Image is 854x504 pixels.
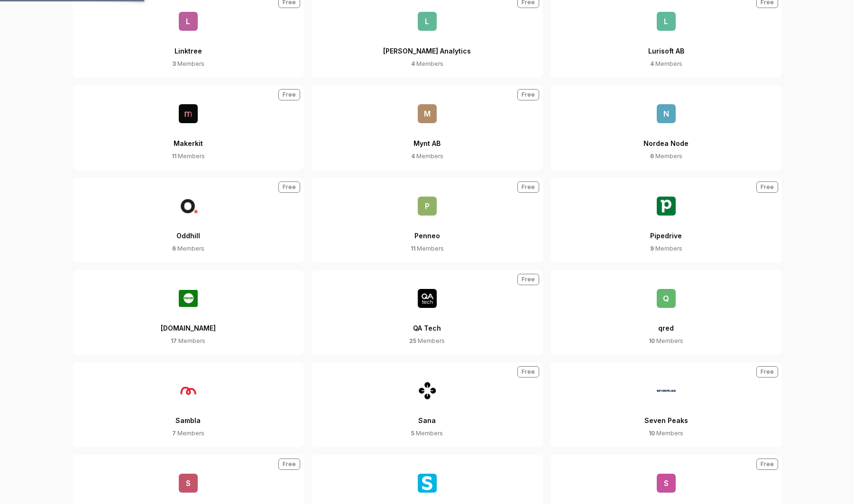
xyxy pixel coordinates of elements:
[171,337,177,344] span: 17
[411,153,415,160] span: 4
[649,429,683,438] div: Members
[179,381,198,400] img: Sambla Logo
[171,337,205,345] div: Members
[517,366,539,378] div: Free
[650,60,654,67] span: 4
[649,337,683,345] div: Members
[650,216,682,244] div: Pipedrive
[517,89,539,100] div: Free
[650,245,654,252] span: 9
[312,85,543,170] button: MMynt AB4 MembersFree
[551,362,782,447] a: Seven Peaks LogoSeven Peaks10 MembersFree
[418,12,437,31] span: L
[172,152,205,161] div: Members
[657,474,676,493] span: s
[172,153,176,160] span: 11
[172,244,204,253] div: Members
[756,459,778,470] div: Free
[644,400,688,429] div: Seven Peaks
[418,197,437,216] span: P
[413,123,441,152] div: Mynt AB
[650,60,682,68] div: Members
[411,60,443,68] div: Members
[176,216,200,244] div: Oddhill
[73,270,304,355] a: Pricer.com Logo[DOMAIN_NAME]17 Members
[418,400,436,429] div: Sana
[312,270,543,355] button: QA Tech25 MembersFree
[414,216,440,244] div: Penneo
[179,197,198,216] img: Oddhill Logo
[174,31,202,60] div: Linktree
[418,289,437,308] img: QA Tech Logo
[756,181,778,193] div: Free
[657,197,676,216] img: Pipedrive Logo
[73,85,304,170] a: Makerkit LogoMakerkit11 MembersFree
[73,178,304,262] a: Oddhill LogoOddhill6 MembersFree
[649,337,655,344] span: 10
[418,474,437,493] img: Smartlinx Logo
[172,430,176,437] span: 7
[411,244,444,253] div: Members
[413,308,441,337] div: QA Tech
[551,178,782,262] button: Pipedrive9 MembersFree
[411,152,443,161] div: Members
[73,178,304,262] button: Oddhill6 MembersFree
[648,31,684,60] div: Lurisoft AB
[756,366,778,378] div: Free
[658,308,674,337] div: qred
[411,429,443,438] div: Members
[517,274,539,285] div: Free
[179,289,198,308] img: Pricer.com Logo
[657,289,676,308] span: q
[657,12,676,31] span: L
[409,337,445,345] div: Members
[278,459,300,470] div: Free
[411,60,415,67] span: 4
[649,430,655,437] span: 10
[172,60,204,68] div: Members
[657,104,676,123] span: N
[73,362,304,447] a: Sambla LogoSambla7 Members
[312,362,543,447] a: Sana LogoSana5 MembersFree
[179,12,198,31] span: L
[418,381,437,400] img: Sana Logo
[418,104,437,123] span: M
[278,181,300,193] div: Free
[172,429,204,438] div: Members
[278,89,300,100] div: Free
[73,85,304,170] button: Makerkit11 MembersFree
[650,244,682,253] div: Members
[179,104,198,123] img: Makerkit Logo
[383,31,471,60] div: [PERSON_NAME] Analytics
[551,270,782,355] button: qqred10 Members
[411,430,414,437] span: 5
[161,308,216,337] div: [DOMAIN_NAME]
[650,153,654,160] span: 6
[517,181,539,193] div: Free
[411,245,415,252] span: 11
[551,85,782,170] button: NNordea Node6 Members
[657,381,676,400] img: Seven Peaks Logo
[312,362,543,447] button: Sana5 MembersFree
[179,474,198,493] span: S
[551,362,782,447] button: Seven Peaks10 MembersFree
[312,178,543,262] button: PPenneo11 MembersFree
[73,362,304,447] button: Sambla7 Members
[73,270,304,355] button: [DOMAIN_NAME]17 Members
[172,60,176,67] span: 3
[551,178,782,262] a: Pipedrive LogoPipedrive9 MembersFree
[643,123,689,152] div: Nordea Node
[650,152,682,161] div: Members
[312,270,543,355] a: QA Tech LogoQA Tech25 MembersFree
[172,245,176,252] span: 6
[175,400,201,429] div: Sambla
[174,123,203,152] div: Makerkit
[409,337,416,344] span: 25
